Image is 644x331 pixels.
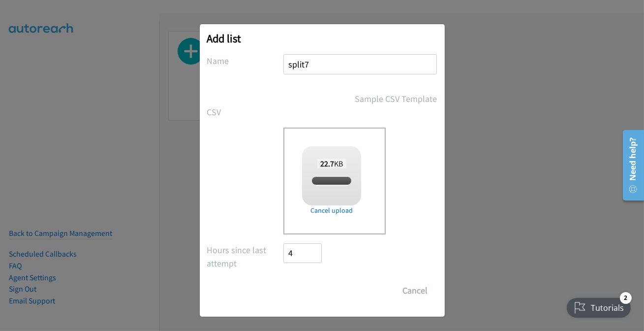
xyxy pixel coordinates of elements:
[394,281,437,300] button: Cancel
[615,126,644,204] iframe: Resource Center
[561,288,637,324] iframe: Checklist
[317,159,346,168] span: KB
[355,92,437,105] a: Sample CSV Template
[207,32,437,45] h2: Add list
[320,159,334,168] strong: 22.7
[207,105,284,119] label: CSV
[302,205,361,216] a: Cancel upload
[207,243,284,270] label: Hours since last attempt
[315,176,348,186] span: split_2.csv
[207,54,284,67] label: Name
